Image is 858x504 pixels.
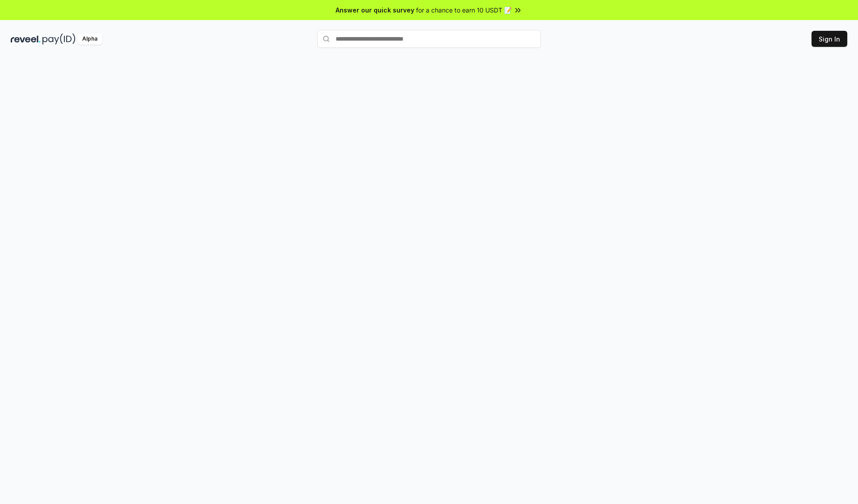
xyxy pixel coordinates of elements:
button: Sign In [812,31,847,47]
span: for a chance to earn 10 USDT 📝 [416,5,512,15]
div: Alpha [77,33,102,45]
img: reveel_dark [11,33,41,45]
img: pay_id [42,33,76,45]
span: Answer our quick survey [336,5,414,15]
